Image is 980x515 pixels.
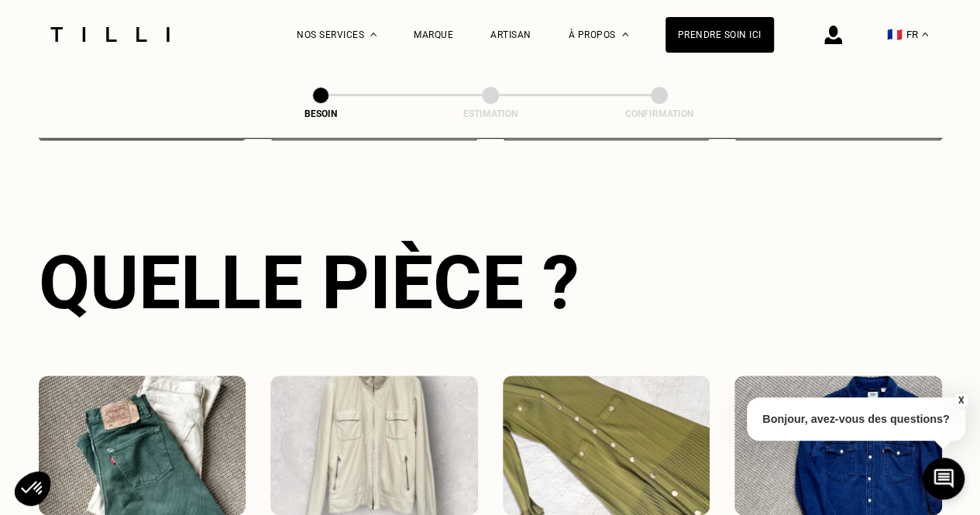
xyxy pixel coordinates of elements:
img: Tilli retouche votre Manteau & Veste [270,376,478,515]
img: Menu déroulant à propos [622,33,628,36]
div: Confirmation [582,108,737,119]
div: Quelle pièce ? [39,239,942,326]
a: Prendre soin ici [665,17,774,53]
img: Logo du service de couturière Tilli [45,27,175,42]
div: Besoin [243,108,398,119]
span: 🇫🇷 [887,27,903,42]
img: icône connexion [824,26,842,44]
a: Marque [414,29,453,40]
a: Artisan [490,29,531,40]
button: X [953,392,968,409]
div: Estimation [413,108,568,119]
p: Bonjour, avez-vous des questions? [747,397,965,441]
img: Menu déroulant [370,33,377,36]
img: Tilli retouche votre Haut [734,376,942,515]
img: Tilli retouche votre Pantalon [39,376,246,515]
img: Tilli retouche votre Robe [503,376,710,515]
img: menu déroulant [922,33,928,36]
